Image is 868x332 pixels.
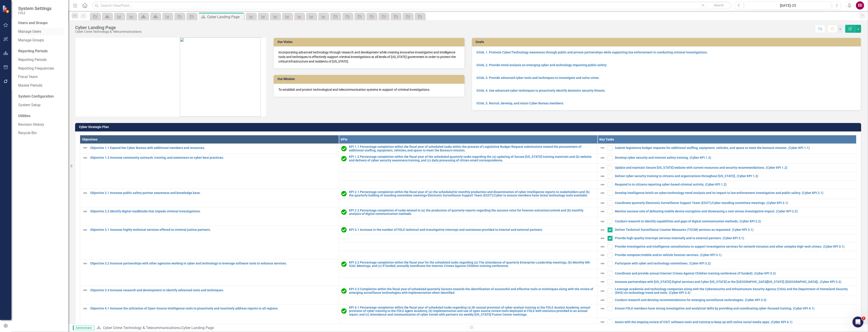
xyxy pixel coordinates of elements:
img: Not Defined [600,319,605,325]
a: Objective 3.2 Increase partnerships with other agencies working in cyber and technology to levera... [90,262,336,265]
h3: Our Mission [277,77,462,81]
img: Not Defined [82,155,88,161]
td: Double-Click to Edit Right Click for Context Menu [80,189,339,207]
img: Not Defined [82,306,88,311]
td: Double-Click to Edit Right Click for Context Menu [598,172,856,180]
td: Double-Click to Edit Right Click for Context Menu [598,217,856,226]
td: Double-Click to Edit Right Click for Context Menu [598,154,856,164]
a: Master Periods [18,83,64,88]
a: Increase partnerships with [US_STATE] Digital services and Cyber [US_STATE] at the [GEOGRAPHIC_DA... [615,280,854,284]
a: KPI 1.1 Percentage completion within the fiscal year of scheduled tasks within the process of Leg... [349,145,595,152]
td: Double-Click to Edit Right Click for Context Menu [339,144,598,154]
a: Cyber Crime Technology & Telecommunications [103,326,180,330]
a: Ensure FDLE members have strong investigative and analytical skills by providing and coordinating... [615,307,854,310]
a: Manage Users [18,29,64,34]
a: Objective 1.2 Increase community outreach, training, and awareness on cyber best practices. [90,156,336,159]
td: Double-Click to Edit Right Click for Context Menu [339,304,598,318]
h3: Cyber Strategic Plan [79,125,859,129]
div: Cyber Landing Page [207,14,243,20]
a: Reporting Frequencies [18,66,64,71]
img: Not Defined [600,252,605,258]
a: Manage Groups [18,38,64,43]
img: Not Defined [600,200,605,206]
img: Not Defined [600,297,605,303]
img: Complete [341,308,347,314]
a: Fiscal Years [18,74,64,80]
a: Objective 3.1 Increase highly technical services offered to criminal justice partners. [90,228,336,231]
a: GOAL 5. Recruit, develop, and retain Cyber Bureau members. [477,101,564,105]
img: Not Defined [600,155,605,161]
td: Double-Click to Edit Right Click for Context Menu [598,269,856,278]
iframe: Intercom live chat [853,317,863,327]
a: Conduct research and develop recommendations for emerging surveillance technologies. (Cyber KPI 3.3) [615,298,854,302]
div: » [97,325,465,331]
a: KPI 2.2 Percentage completion of tasks related to (a) the production of quarterly reports regardi... [349,209,595,216]
a: Participate with cyber and technology committees. (Cyber KPI 3.2) [615,262,854,265]
a: Coordinate and provide annual Internet Crimes Against Children training conference (if funded). (... [615,272,854,275]
a: Recycle Bin [18,131,64,136]
img: Not Defined [600,244,605,249]
a: Revision History [18,122,64,127]
button: ED [856,1,864,10]
img: Complete [341,227,347,233]
img: ClearPoint Strategy [2,5,10,13]
div: Users and Groups [18,20,64,26]
a: Submit legislative budget requests for additional staffing, equipment, vehicles, and space to mee... [615,146,854,150]
img: Not Defined [600,174,605,179]
img: Complete [341,209,347,215]
td: Double-Click to Edit Right Click for Context Menu [80,259,339,286]
a: KPI 3.2 Percentage completion within the fiscal year for the scheduled tasks regarding (a) The at... [349,261,595,268]
td: Double-Click to Edit Right Click for Context Menu [598,278,856,286]
img: Not Defined [82,287,88,293]
h3: Our Vision [277,40,462,44]
button: [DATE]-25 [745,1,831,10]
img: Complete [341,146,347,151]
a: Provide computer/mobile and/or vehicle forensic services. (Cyber KPI 3.1) [615,253,854,257]
span: 1 [862,317,865,320]
a: Respond to to citizens reporting cyber-based criminal activity. (Cyber KPI 1.2) [615,183,854,186]
span: Administrator [73,326,94,330]
td: Double-Click to Edit Right Click for Context Menu [80,154,339,189]
td: Double-Click to Edit Right Click for Context Menu [339,154,598,164]
img: Not Defined [600,279,605,284]
a: Develop intelligence briefs on cyber/technology trend analysis and its impact to law enforcement ... [615,191,854,195]
a: Monitor success rate of defeating mobile device encryption and showcasing a cost versus investiga... [615,210,854,213]
a: Objective 3.3 Increase research and development to identify advanced tools and techniques. [90,289,336,292]
td: Double-Click to Edit Right Click for Context Menu [80,207,339,226]
a: GOAL 1. Promote Cyber/Technology awareness through public and private partnerships while supporti... [477,50,708,54]
p: Incorporating advanced technology through research and development while creating innovative inve... [278,50,460,64]
div: Utilities [18,113,64,119]
button: Search [708,2,730,9]
td: Double-Click to Edit Right Click for Context Menu [598,180,856,189]
img: Complete [341,191,347,196]
a: KPI 3.1 Increase in the number of FDLE technical and investigative intercept and assistance provi... [349,228,595,231]
img: Not Defined [82,190,88,196]
img: Not Defined [600,288,605,294]
td: Double-Click to Edit Right Click for Context Menu [598,207,856,217]
td: Double-Click to Edit Right Click for Context Menu [598,234,856,242]
img: Not Defined [82,261,88,266]
td: Double-Click to Edit Right Click for Context Menu [598,189,856,199]
a: Reporting Periods [18,57,64,63]
a: Objective 2.2 Identify digital roadblocks that impede criminal investigations. [90,210,336,213]
img: Not Defined [600,236,605,241]
td: Double-Click to Edit Right Click for Context Menu [598,251,856,259]
span: System Settings [18,6,51,11]
a: Provide high-quality intercept services internally and to external partners. (Cyber KPI 3.1) [615,236,854,240]
a: GOAL 2. Provide trend analysis on emerging cyber and technology impacting public safety. [477,63,607,67]
a: GOAL 4. Use advanced cyber techniques to proactively identify domestic security threats. [477,89,606,92]
div: System Configuration [18,94,64,99]
div: Cyber Landing Page [75,25,142,30]
td: Double-Click to Edit Right Click for Context Menu [598,163,856,172]
td: Double-Click to Edit Right Click for Context Menu [598,318,856,326]
div: Reporting Periods [18,49,64,54]
a: KPI 3.3 Completion within the fiscal year of scheduled quarterly liaisons towards the identificat... [349,287,595,294]
td: Double-Click to Edit Right Click for Context Menu [339,226,598,234]
span: Search [714,3,724,7]
img: Not Defined [600,145,605,151]
td: Double-Click to Edit Right Click for Context Menu [598,286,856,296]
a: Coordinate quarterly Electronic Surveillance Support Team (ESST)/Cyber standing committee meeting... [615,201,854,205]
a: Develop cyber security and internet safety training. (Cyber KPI 1.2) [615,156,854,159]
td: Double-Click to Edit Right Click for Context Menu [598,144,856,154]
